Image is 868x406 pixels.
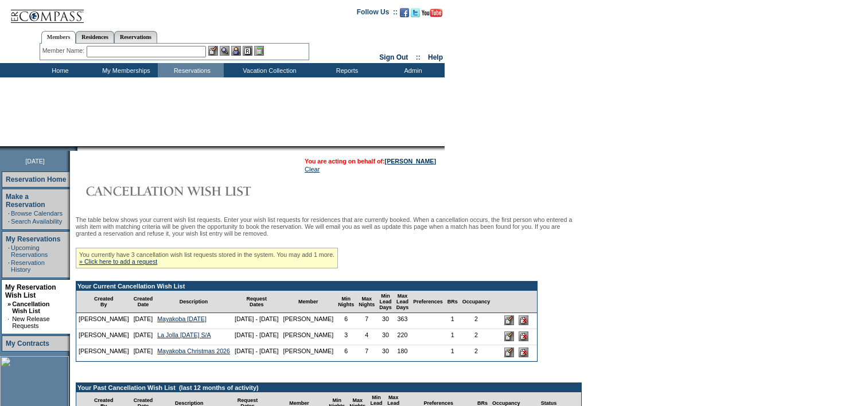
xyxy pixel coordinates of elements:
td: · [8,244,10,258]
td: Preferences [411,291,445,313]
b: » [7,300,11,307]
a: Browse Calendars [11,210,63,217]
input: Delete this Request [519,331,528,341]
a: Reservation Home [6,175,66,184]
td: [DATE] [131,313,155,329]
td: 30 [377,345,394,361]
td: 1 [445,345,460,361]
td: · [7,315,11,329]
nobr: [DATE] - [DATE] [235,315,279,322]
a: [PERSON_NAME] [385,158,436,165]
img: View [220,46,229,56]
td: 6 [336,313,356,329]
img: Reservations [243,46,252,56]
a: My Contracts [6,339,49,348]
a: Residences [76,31,114,43]
span: [DATE] [25,158,45,165]
td: 30 [377,329,394,345]
td: Description [155,291,232,313]
input: Edit this Request [504,348,514,357]
td: 180 [394,345,411,361]
a: Clear [305,166,320,173]
td: 2 [460,329,493,345]
a: My Reservations [6,235,60,243]
a: » Click here to add a request [79,258,157,265]
td: [PERSON_NAME] [281,345,336,361]
td: 2 [460,345,493,361]
a: My Reservation Wish List [5,283,56,299]
a: Members [41,31,76,44]
td: [PERSON_NAME] [281,313,336,329]
nobr: [DATE] - [DATE] [235,331,279,338]
a: La Jolla [DATE] S/A [157,331,211,338]
td: Occupancy [460,291,493,313]
td: 7 [356,313,377,329]
td: Home [26,63,92,77]
td: Member [281,291,336,313]
a: Reservation History [11,259,45,273]
td: Max Nights [356,291,377,313]
input: Edit this Request [504,315,514,325]
td: · [8,218,10,225]
td: Admin [379,63,445,77]
img: b_calculator.gif [254,46,264,56]
td: Vacation Collection [224,63,313,77]
input: Delete this Request [519,348,528,357]
img: promoShadowLeftCorner.gif [73,146,77,151]
div: You currently have 3 cancellation wish list requests stored in the system. You may add 1 more. [76,248,338,268]
a: Search Availability [11,218,62,225]
img: Follow us on Twitter [411,8,420,17]
a: Mayakoba [DATE] [157,315,207,322]
td: [DATE] [131,345,155,361]
td: 3 [336,329,356,345]
td: 6 [336,345,356,361]
img: Become our fan on Facebook [400,8,409,17]
td: Request Dates [232,291,281,313]
td: Your Current Cancellation Wish List [76,282,537,291]
a: Mayakoba Christmas 2026 [157,348,230,354]
td: · [8,210,10,217]
td: Created Date [131,291,155,313]
nobr: [DATE] - [DATE] [235,348,279,354]
td: [PERSON_NAME] [76,329,131,345]
td: 30 [377,313,394,329]
td: My Memberships [92,63,158,77]
input: Edit this Request [504,331,514,341]
img: Cancellation Wish List [76,179,305,202]
span: :: [416,53,421,61]
a: Make a Reservation [6,193,45,209]
td: 363 [394,313,411,329]
img: Impersonate [231,46,241,56]
td: Reservations [158,63,224,77]
td: Follow Us :: [357,7,398,21]
td: Reports [313,63,379,77]
td: 2 [460,313,493,329]
td: Max Lead Days [394,291,411,313]
span: You are acting on behalf of: [305,158,436,165]
a: New Release Requests [12,315,49,329]
td: 1 [445,313,460,329]
img: blank.gif [77,146,79,151]
td: 7 [356,345,377,361]
td: 4 [356,329,377,345]
a: Upcoming Reservations [11,244,48,258]
td: 1 [445,329,460,345]
td: [PERSON_NAME] [281,329,336,345]
a: Become our fan on Facebook [400,11,409,18]
td: [PERSON_NAME] [76,345,131,361]
a: Subscribe to our YouTube Channel [422,11,442,18]
a: Sign Out [379,53,408,61]
td: Min Lead Days [377,291,394,313]
td: [PERSON_NAME] [76,313,131,329]
a: Help [428,53,443,61]
td: BRs [445,291,460,313]
td: · [8,259,10,273]
td: 220 [394,329,411,345]
a: Cancellation Wish List [12,300,49,314]
td: Min Nights [336,291,356,313]
a: Follow us on Twitter [411,11,420,18]
td: [DATE] [131,329,155,345]
input: Delete this Request [519,315,528,325]
img: Subscribe to our YouTube Channel [422,9,442,17]
img: b_edit.gif [208,46,218,56]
